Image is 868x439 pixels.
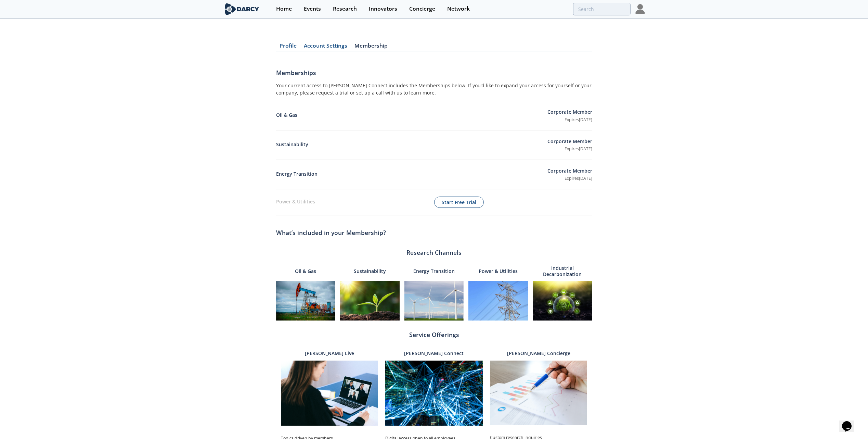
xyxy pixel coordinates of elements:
[533,264,592,278] p: Industrial Decarbonization
[547,117,592,123] p: Expires [DATE]
[404,350,464,356] p: [PERSON_NAME] Connect
[507,350,570,356] p: [PERSON_NAME] Concierge
[385,361,483,426] img: connect-8d431ec54df3a5dd744a4bcccedeb8a0.jpg
[300,43,351,51] a: Account Settings
[223,3,261,15] img: logo-wide.svg
[547,175,592,181] p: Expires [DATE]
[276,248,592,257] div: Research Channels
[276,6,292,12] div: Home
[276,82,592,101] div: Your current access to [PERSON_NAME] Connect includes the Memberships below. If you’d like to exp...
[447,6,470,12] div: Network
[276,225,592,241] div: What’s included in your Membership?
[547,138,592,146] p: Corporate Member
[479,264,518,278] p: Power & Utilities
[276,330,592,339] div: Service Offerings
[276,170,547,179] p: Energy Transition
[276,111,547,120] p: Oil & Gas
[281,361,378,426] img: live-17253cde4cdabfb05c4a20972cc3b2f9.jpg
[354,264,386,278] p: Sustainability
[547,108,592,117] p: Corporate Member
[305,350,354,356] p: [PERSON_NAME] Live
[839,412,861,432] iframe: chat widget
[369,6,397,12] div: Innovators
[304,6,321,12] div: Events
[340,281,400,321] img: sustainability-770903ad21d5b8021506027e77cf2c8d.jpg
[434,197,484,208] button: Start Free Trial
[276,141,547,149] p: Sustainability
[547,167,592,176] p: Corporate Member
[276,281,336,321] img: oilandgas-64dff166b779d667df70ba2f03b7bb17.jpg
[295,264,316,278] p: Oil & Gas
[276,68,592,82] h1: Memberships
[276,198,434,206] p: Power & Utilities
[573,3,631,15] input: Advanced Search
[404,281,464,321] img: energy-e11202bc638c76e8d54b5a3ddfa9579d.jpg
[413,264,455,278] p: Energy Transition
[547,146,592,152] p: Expires [DATE]
[333,6,357,12] div: Research
[276,43,300,51] a: Profile
[533,281,592,321] img: industrial-decarbonization-299db23ffd2d26ea53b85058e0ea4a31.jpg
[635,4,645,14] img: Profile
[468,281,528,321] img: power-0245a545bc4df729e8541453bebf1337.jpg
[351,43,391,51] a: Membership
[409,6,435,12] div: Concierge
[490,361,587,425] img: concierge-5db4edbf2153b3da9c7aa0fe793e4c1d.jpg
